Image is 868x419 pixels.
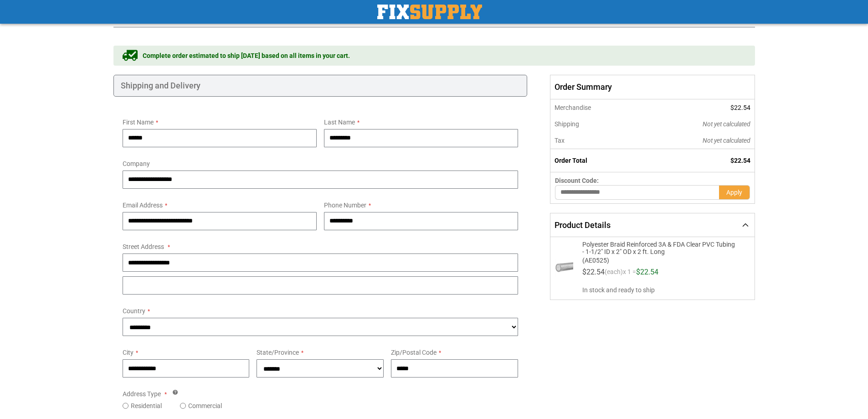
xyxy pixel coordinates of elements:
span: Zip/Postal Code [391,349,437,356]
span: Apply [726,189,742,196]
span: Phone Number [324,202,366,209]
span: Address Type [123,390,161,398]
span: Product Details [555,220,611,230]
span: Street Address [123,243,164,250]
span: Shipping [555,120,579,128]
div: Shipping and Delivery [113,75,528,97]
span: Not yet calculated [703,120,750,128]
span: (each) [605,269,623,279]
span: City [123,349,134,356]
span: x 1 = [623,269,636,279]
span: Company [123,160,150,167]
span: $22.54 [582,268,605,276]
span: Discount Code: [555,177,599,184]
span: $22.54 [730,157,750,164]
label: Commercial [188,401,222,410]
button: Apply [719,185,750,200]
th: Tax [550,132,641,149]
a: store logo [377,5,482,19]
span: $22.54 [730,104,750,111]
span: Not yet calculated [703,137,750,144]
span: Last Name [324,119,355,126]
label: Residential [131,401,162,410]
img: Fix Industrial Supply [377,5,482,19]
span: Country [123,307,145,315]
strong: Order Total [555,157,587,164]
span: $22.54 [636,268,658,276]
img: Polyester Braid Reinforced 3A & FDA Clear PVC Tubing - 1-1/2" ID x 2" OD x 2 ft. Long [555,259,573,277]
span: First Name [123,119,154,126]
span: (AE0525) [582,255,735,264]
span: In stock and ready to ship [582,285,747,295]
span: State/Province [257,349,299,356]
th: Merchandise [550,99,641,116]
span: Complete order estimated to ship [DATE] based on all items in your cart. [143,51,350,60]
span: Polyester Braid Reinforced 3A & FDA Clear PVC Tubing - 1-1/2" ID x 2" OD x 2 ft. Long [582,241,735,255]
span: Email Address [123,202,163,209]
span: Order Summary [550,75,755,99]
